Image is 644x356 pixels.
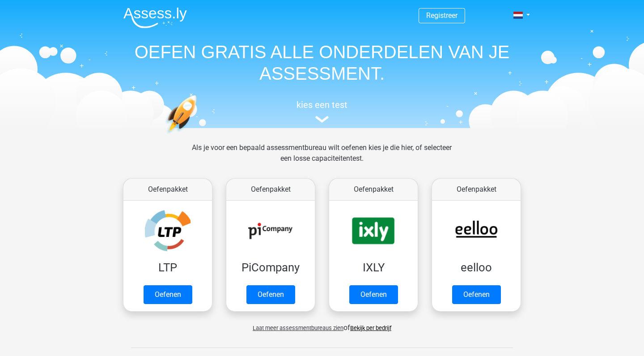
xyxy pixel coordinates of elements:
a: kies een test [116,99,528,123]
a: Bekijk per bedrijf [350,325,391,331]
h1: OEFEN GRATIS ALLE ONDERDELEN VAN JE ASSESSMENT. [116,41,528,84]
div: of [116,315,528,333]
h5: kies een test [116,99,528,110]
img: Assessly [123,7,187,28]
div: Als je voor een bepaald assessmentbureau wilt oefenen kies je die hier, of selecteer een losse ca... [185,142,459,175]
a: Oefenen [452,285,501,304]
a: Registreer [426,11,458,20]
a: Oefenen [144,285,192,304]
a: Oefenen [246,285,295,304]
span: Laat meer assessmentbureaus zien [253,325,343,331]
img: oefenen [165,95,231,176]
a: Oefenen [349,285,398,304]
img: assessment [315,116,329,123]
